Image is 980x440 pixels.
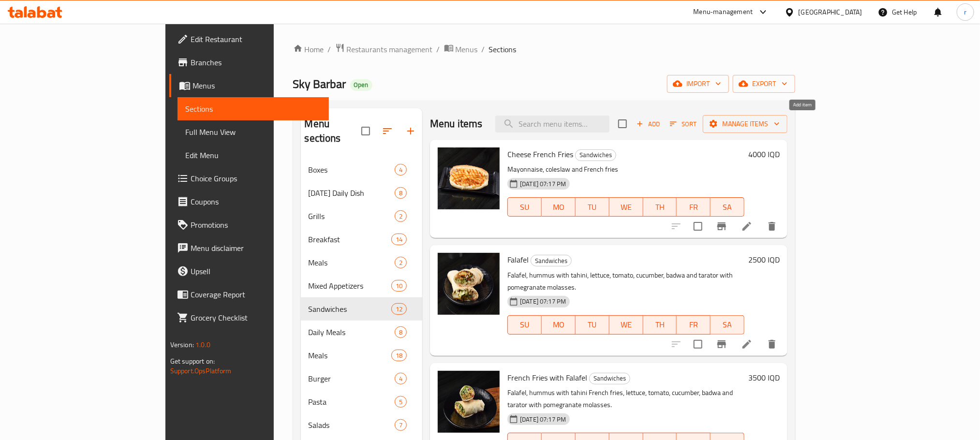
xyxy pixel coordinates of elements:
span: 5 [395,397,406,407]
span: TH [647,318,673,332]
span: FR [681,318,707,332]
span: 4 [395,165,406,175]
img: Cheese French Fries [438,147,500,209]
span: Grocery Checklist [191,312,321,323]
a: Branches [169,51,329,74]
span: Sandwiches [576,149,616,161]
button: Branch-specific-item [710,333,733,356]
div: [DATE] Daily Dish8 [301,181,423,205]
button: FR [677,197,711,217]
span: Sandwiches [590,373,630,384]
span: 2 [395,212,406,221]
span: 18 [392,351,406,360]
a: Choice Groups [169,167,329,190]
span: Branches [191,57,321,68]
div: items [395,326,407,338]
button: WE [609,197,643,217]
div: Sandwiches [575,149,616,161]
h6: 4000 IQD [748,147,780,161]
button: SU [507,197,542,217]
span: import [675,78,721,90]
span: Grills [309,210,395,222]
span: Sort items [664,117,703,132]
span: FR [681,200,707,214]
h6: 2500 IQD [748,253,780,266]
div: items [391,280,407,292]
button: SA [711,315,744,335]
span: Get support on: [170,355,215,367]
button: export [733,75,795,93]
span: Sections [185,103,321,115]
img: French Fries with Falafel [438,371,500,433]
button: TH [643,315,677,335]
div: Burger4 [301,367,423,390]
span: Restaurants management [347,44,433,55]
span: Daily Meals [309,326,395,338]
span: Choice Groups [191,173,321,184]
span: Upsell [191,265,321,277]
a: Edit menu item [741,338,753,350]
div: [GEOGRAPHIC_DATA] [799,7,862,17]
div: items [395,419,407,431]
a: Sections [178,97,329,120]
span: Sort sections [376,119,399,143]
button: MO [542,197,576,217]
span: Cheese French Fries [507,147,573,161]
span: 8 [395,328,406,337]
div: Menu-management [694,6,753,18]
span: WE [613,318,639,332]
span: Boxes [309,164,395,176]
button: TH [643,197,677,217]
h6: 3500 IQD [748,371,780,384]
a: Promotions [169,213,329,236]
div: items [395,187,407,199]
span: Edit Restaurant [191,33,321,45]
div: items [395,164,407,176]
a: Support.OpsPlatform [170,365,232,377]
span: [DATE] 07:17 PM [516,415,570,424]
span: Burger [309,373,395,384]
span: Select to update [688,216,708,236]
span: Falafel [507,252,529,267]
div: Meals2 [301,251,423,274]
h2: Menu sections [305,117,362,146]
button: Add section [399,119,422,143]
a: Menus [169,74,329,97]
div: items [395,373,407,384]
span: TU [579,318,606,332]
span: Breakfast [309,234,391,245]
span: Coverage Report [191,289,321,300]
span: Promotions [191,219,321,231]
span: Sort [670,118,697,130]
span: [DATE] Daily Dish [309,187,395,199]
div: Meals18 [301,344,423,367]
span: TU [579,200,606,214]
div: Salads7 [301,413,423,437]
span: Sections [489,44,517,55]
span: Add [635,118,661,130]
span: Select section [612,114,633,134]
span: Meals [309,257,395,268]
input: search [495,116,609,132]
div: Pasta5 [301,390,423,413]
span: French Fries with Falafel [507,370,587,385]
nav: breadcrumb [293,43,796,56]
div: Sandwiches [589,373,630,384]
div: Sandwiches12 [301,297,423,321]
span: Pasta [309,396,395,408]
span: 7 [395,421,406,430]
div: Grills2 [301,205,423,228]
button: TU [576,197,609,217]
a: Coupons [169,190,329,213]
span: Select all sections [356,121,376,141]
span: 10 [392,281,406,291]
a: Restaurants management [335,43,433,56]
span: TH [647,200,673,214]
span: SA [714,318,741,332]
